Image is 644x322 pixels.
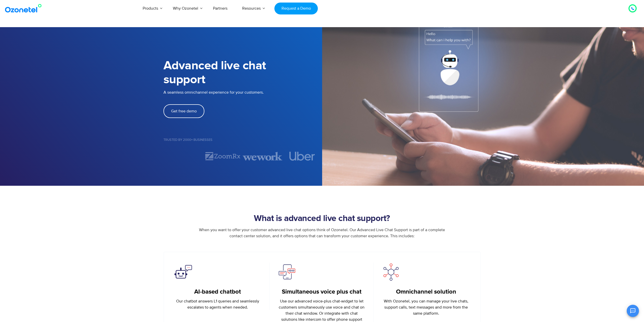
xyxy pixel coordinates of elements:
p: A seamless omnichannel experience for your customers. [163,89,322,95]
p: Our chatbot answers L1 queries and seamlessly escalates to agents when needed. [174,298,262,310]
div: 3 of 7 [243,152,282,161]
h5: Omnichannel solution [382,288,470,296]
button: Open chat [627,305,639,317]
h2: What is advanced live chat support? [163,214,481,224]
img: zoomrx.svg [205,152,241,161]
img: uber.svg [289,152,315,161]
a: Request a Demo [274,3,318,14]
img: simultaneous_voice_plus_chat [277,262,296,281]
h5: AI-based chatbot [174,288,262,296]
h5: Trusted by 2000+ Businesses [163,138,322,142]
img: choose_any_channel [382,262,401,281]
div: 1 of 7 [163,153,203,159]
p: With Ozonetel, you can manage your live chats, support calls, text messages and more from the sam... [382,298,470,316]
a: Get free demo [163,104,204,118]
div: 2 of 7 [203,152,243,161]
span: When you want to offer your customer advanced live chat options think of Ozonetel. Our Advanced L... [199,227,445,239]
div: 4 of 7 [282,152,322,161]
img: wework.svg [243,152,282,161]
span: Get free demo [171,109,197,113]
h1: Advanced live chat support [163,59,322,87]
img: ai_based_chatbot [174,262,193,281]
div: Image Carousel [163,152,322,161]
h5: Simultaneous voice plus chat [277,288,366,296]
